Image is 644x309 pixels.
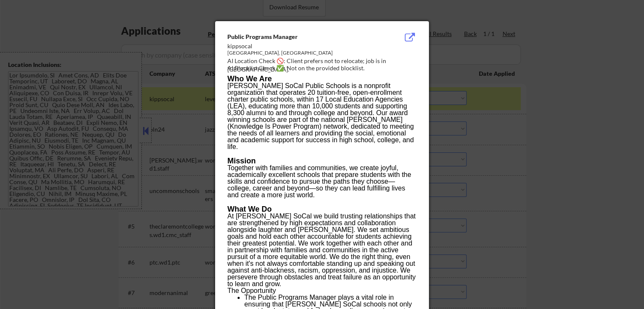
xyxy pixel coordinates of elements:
[227,42,374,50] div: kippsocal
[227,64,420,72] div: AI Blocklist Check ✅: Not on the provided blocklist.
[227,74,272,83] b: Who We Are
[227,212,416,287] span: At [PERSON_NAME] SoCal we build trusting relationships that are strengthened by high expectations...
[227,50,374,57] div: [GEOGRAPHIC_DATA], [GEOGRAPHIC_DATA]
[227,82,414,150] span: [PERSON_NAME] SoCal Public Schools is a nonprofit organization that operates 20 tuition-free, ope...
[227,164,411,199] span: Together with families and communities, we create joyful, academically excellent schools that pre...
[227,157,256,165] b: Mission
[227,205,272,213] b: What We Do
[227,33,374,41] div: Public Programs Manager
[227,287,416,294] h3: The Opportunity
